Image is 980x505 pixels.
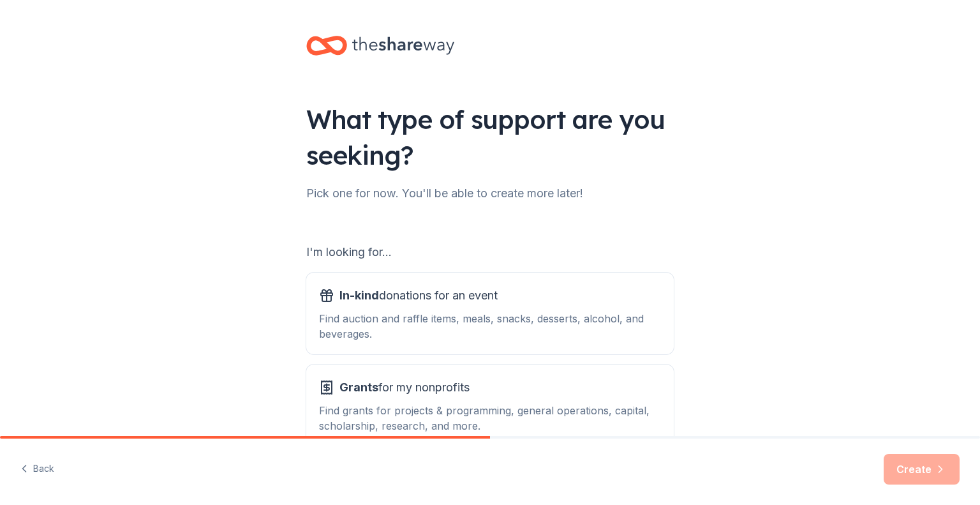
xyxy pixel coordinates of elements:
div: Find grants for projects & programming, general operations, capital, scholarship, research, and m... [319,403,661,433]
span: Grants [339,381,378,394]
div: I'm looking for... [306,242,674,262]
span: for my nonprofits [339,377,470,398]
button: Back [20,456,54,483]
div: Find auction and raffle items, meals, snacks, desserts, alcohol, and beverages. [319,311,661,342]
span: In-kind [339,289,379,302]
div: What type of support are you seeking? [306,102,674,173]
button: Grantsfor my nonprofitsFind grants for projects & programming, general operations, capital, schol... [306,365,674,446]
div: Pick one for now. You'll be able to create more later! [306,183,674,204]
span: donations for an event [339,285,498,306]
button: In-kinddonations for an eventFind auction and raffle items, meals, snacks, desserts, alcohol, and... [306,273,674,354]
